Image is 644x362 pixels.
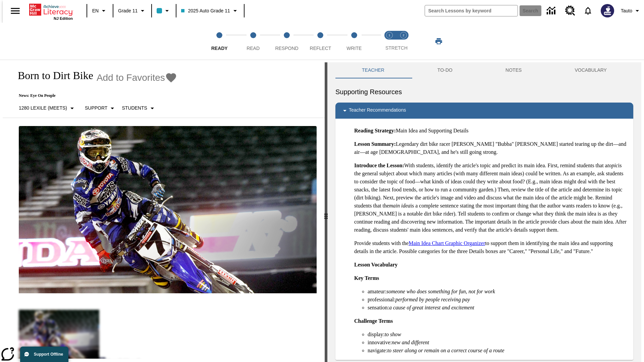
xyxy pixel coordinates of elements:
[394,23,413,60] button: Stretch Respond step 2 of 2
[119,102,159,114] button: Select Student
[368,296,628,304] li: professional:
[607,163,618,168] em: topic
[386,289,495,294] em: someone who does something for fun, not for work
[20,347,68,362] button: Support Offline
[389,203,411,208] em: main idea
[621,7,632,14] span: Tauto
[267,23,306,60] button: Respond step 3 of 5
[402,34,404,37] text: 2
[346,46,362,51] span: Write
[354,318,393,324] strong: Challenge Terms
[548,62,633,78] button: VOCABULARY
[618,5,644,17] button: Profile/Settings
[368,330,628,339] li: display:
[154,5,174,17] button: Class color is light blue. Change class color
[428,35,449,47] button: Print
[29,2,73,20] div: Home
[335,23,374,60] button: Write step 5 of 5
[54,16,73,20] span: NJ Edition
[301,23,340,60] button: Reflect step 4 of 5
[354,239,628,255] p: Provide students with the to support them in identifying the main idea and supporting details in ...
[368,339,628,347] li: innovative:
[275,46,298,51] span: Respond
[327,62,641,362] div: activity
[247,46,260,51] span: Read
[335,103,633,119] div: Teacher Recommendations
[325,62,327,362] div: Press Enter or Spacebar and then press right and left arrow keys to move the slider
[115,5,149,17] button: Grade: Grade 11, Select a grade
[11,69,93,82] h1: Born to Dirt Bike
[380,23,399,60] button: Stretch Read step 1 of 2
[19,105,67,112] p: 1280 Lexile (Meets)
[395,297,470,302] em: performed by people receiving pay
[335,86,633,97] h6: Supporting Resources
[211,46,228,51] span: Ready
[82,102,119,114] button: Scaffolds, Support
[409,240,485,246] a: Main Idea Chart Graphic Organizer
[389,305,474,310] em: a cause of great interest and excitement
[233,23,272,60] button: Read step 2 of 5
[368,288,628,296] li: amateur:
[122,105,147,112] p: Students
[354,140,628,156] p: Legendary dirt bike racer [PERSON_NAME] "Bubba" [PERSON_NAME] started tearing up the dirt—and air...
[354,162,628,234] p: With students, identify the article's topic and predict its main idea. First, remind students tha...
[385,45,408,51] span: STRETCH
[354,127,628,135] p: Main Idea and Supporting Details
[19,126,317,294] img: Motocross racer James Stewart flies through the air on his dirt bike.
[601,4,614,17] img: Avatar
[335,62,411,78] button: Teacher
[354,128,396,133] strong: Reading Strategy:
[543,2,561,20] a: Data Center
[387,348,504,353] em: to steer along or remain on a correct course of a route
[16,102,79,114] button: Select Lexile, 1280 Lexile (Meets)
[97,72,177,83] button: Add to Favorites - Born to Dirt Bike
[34,352,63,357] span: Support Offline
[3,62,325,359] div: reading
[388,34,390,37] text: 1
[178,5,241,17] button: Class: 2025 Auto Grade 11, Select your class
[425,5,518,16] input: search field
[200,23,239,60] button: Ready step 1 of 5
[579,2,597,19] a: Notifications
[11,93,177,98] p: News: Eye On People
[561,2,579,20] a: Resource Center, Will open in new tab
[97,72,165,83] span: Add to Favorites
[411,62,479,78] button: TO-DO
[5,1,25,21] button: Open side menu
[368,347,628,355] li: navigate:
[181,7,230,14] span: 2025 Auto Grade 11
[354,275,379,281] strong: Key Terms
[85,105,107,112] p: Support
[335,62,633,78] div: Instructional Panel Tabs
[354,163,404,168] strong: Introduce the Lesson:
[349,107,406,115] p: Teacher Recommendations
[354,262,397,267] strong: Lesson Vocabulary
[479,62,548,78] button: NOTES
[310,46,331,51] span: Reflect
[368,304,628,312] li: sensation:
[89,5,111,17] button: Language: EN, Select a language
[118,7,138,14] span: Grade 11
[354,141,396,147] strong: Lesson Summary:
[92,7,99,14] span: EN
[385,331,401,337] em: to show
[597,2,618,19] button: Select a new avatar
[392,340,429,345] em: new and different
